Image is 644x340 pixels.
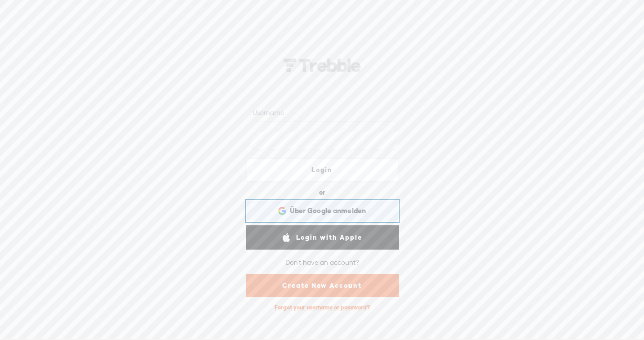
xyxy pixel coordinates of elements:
span: Über Google anmelden [290,206,366,215]
input: Username [251,104,397,121]
a: Create New Account [246,274,399,297]
div: or [319,185,325,200]
a: Login with Apple [246,225,399,250]
a: Login [246,158,399,182]
div: Don't have an account? [285,253,359,272]
div: Über Google anmelden [246,200,399,222]
div: Forgot your username or password? [270,299,374,316]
